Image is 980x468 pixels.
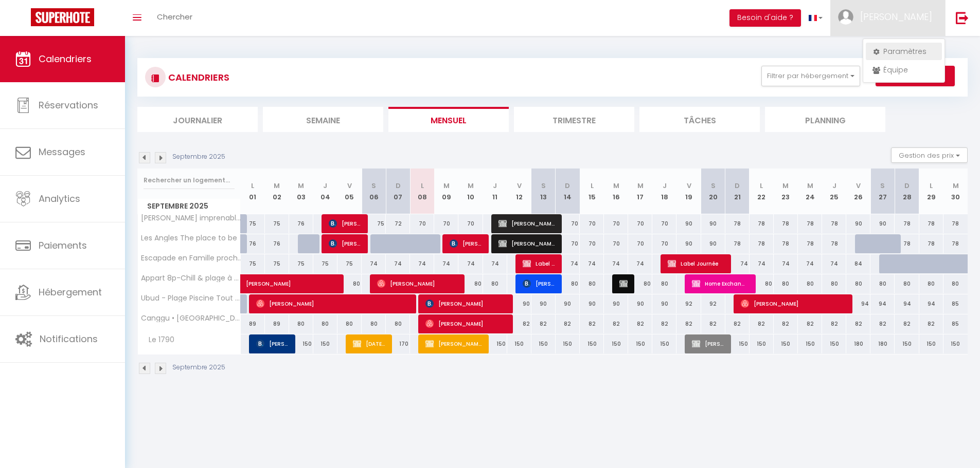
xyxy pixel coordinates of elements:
th: 21 [725,169,750,214]
div: 150 [919,334,943,353]
span: Home Exchange [692,274,749,293]
div: 70 [628,214,652,233]
div: 90 [701,214,725,233]
div: 170 [386,334,410,353]
abbr: V [856,181,861,191]
div: 78 [822,214,846,233]
div: 70 [652,234,676,253]
div: 78 [919,234,943,253]
div: 90 [604,294,628,313]
span: [PERSON_NAME] [PERSON_NAME] [523,274,555,293]
abbr: M [637,181,644,191]
div: 90 [676,234,701,253]
th: 05 [337,169,362,214]
div: 74 [362,254,386,273]
div: 70 [652,214,676,233]
div: 94 [895,294,919,313]
div: 80 [580,274,604,293]
div: 78 [750,214,774,233]
div: 78 [943,234,968,253]
span: [DATE] Home Exchange [353,334,385,353]
div: 76 [241,234,265,253]
div: 150 [289,334,313,353]
abbr: S [711,181,716,191]
th: 17 [628,169,652,214]
div: 180 [870,334,895,353]
div: 74 [410,254,434,273]
abbr: L [421,181,424,191]
span: Le 1790 [139,334,178,346]
div: 78 [750,234,774,253]
div: 90 [580,294,604,313]
div: 70 [628,234,652,253]
div: 80 [919,274,943,293]
div: 90 [556,294,580,313]
th: 15 [580,169,604,214]
li: Journalier [137,107,258,132]
th: 12 [507,169,531,214]
div: 150 [313,334,337,353]
div: 150 [943,334,968,353]
li: Mensuel [388,107,509,132]
span: Messages [39,145,85,158]
img: ... [838,9,853,25]
div: 75 [265,254,289,273]
abbr: L [760,181,763,191]
span: perso Remy [619,274,628,293]
div: 80 [895,274,919,293]
div: 90 [652,294,676,313]
span: Réservations [39,99,98,111]
div: 82 [798,314,822,333]
span: [PERSON_NAME] [450,234,482,253]
span: [PERSON_NAME] [256,294,409,313]
div: 75 [241,254,265,273]
span: Label Journée [523,254,555,273]
span: Label Journée [668,254,724,273]
span: [PERSON_NAME] [860,10,932,23]
div: 150 [822,334,846,353]
span: Hébergement [39,286,102,298]
span: [PERSON_NAME] [425,294,506,313]
span: [PERSON_NAME] [377,274,458,293]
th: 08 [410,169,434,214]
div: 82 [652,314,676,333]
div: 78 [725,234,750,253]
div: 74 [822,254,846,273]
div: 90 [676,214,701,233]
div: 90 [701,234,725,253]
abbr: V [347,181,352,191]
div: 70 [580,214,604,233]
div: 82 [604,314,628,333]
abbr: V [687,181,691,191]
div: 80 [652,274,676,293]
div: 76 [265,234,289,253]
div: 80 [750,274,774,293]
div: 82 [676,314,701,333]
abbr: S [541,181,546,191]
div: 82 [846,314,870,333]
span: [PERSON_NAME] [425,314,506,333]
abbr: J [663,181,667,191]
div: 75 [313,254,337,273]
div: 82 [895,314,919,333]
div: 70 [434,214,458,233]
span: [PERSON_NAME] [329,234,361,253]
div: 78 [774,214,798,233]
th: 27 [870,169,895,214]
div: 78 [919,214,943,233]
div: 94 [919,294,943,313]
button: Besoin d'aide ? [729,9,801,27]
div: 84 [846,254,870,273]
div: 75 [241,214,265,233]
li: Planning [765,107,885,132]
div: 82 [774,314,798,333]
th: 25 [822,169,846,214]
span: Analytics [39,192,80,205]
a: [PERSON_NAME] [241,274,265,294]
div: 78 [895,214,919,233]
div: 74 [458,254,483,273]
button: Ouvrir le widget de chat LiveChat [8,4,39,35]
div: 75 [289,254,313,273]
abbr: D [904,181,910,191]
abbr: L [251,181,254,191]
